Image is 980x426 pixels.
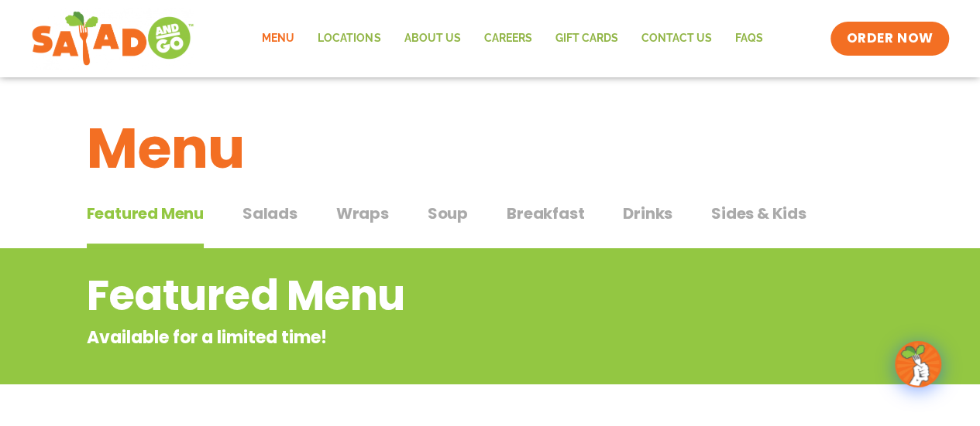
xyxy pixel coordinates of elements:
span: Featured Menu [87,202,204,225]
a: Contact Us [629,21,723,56]
p: Available for a limited time! [87,325,769,350]
span: Soup [428,202,468,225]
span: Salads [242,202,297,225]
span: Sides & Kids [711,202,806,225]
a: ORDER NOW [830,22,948,56]
div: Tabbed content [87,196,894,249]
span: ORDER NOW [846,29,933,48]
nav: Menu [250,21,774,56]
span: Wraps [336,202,389,225]
a: About Us [392,21,472,56]
a: GIFT CARDS [543,21,629,56]
a: FAQs [723,21,774,56]
a: Locations [306,21,392,56]
span: Drinks [623,202,672,225]
img: new-SAG-logo-768×292 [31,8,194,70]
a: Menu [250,21,306,56]
a: Careers [472,21,543,56]
img: wpChatIcon [896,343,940,386]
h1: Menu [87,107,894,190]
h2: Featured Menu [87,264,769,327]
span: Breakfast [507,202,584,225]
